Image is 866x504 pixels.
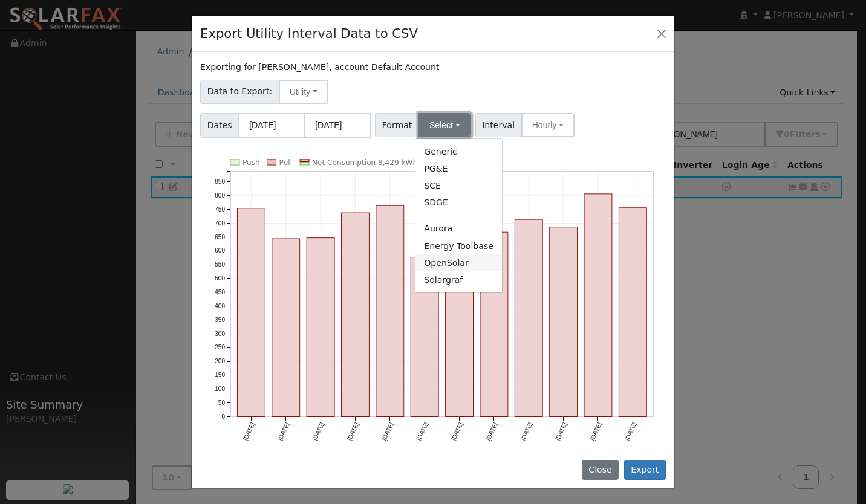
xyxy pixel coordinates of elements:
rect: onclick="" [307,237,334,416]
h4: Export Utility Interval Data to CSV [200,24,418,44]
a: OpenSolar [415,254,502,271]
text: [DATE] [277,421,291,441]
span: Interval [475,113,522,137]
text: 800 [215,192,225,199]
text: [DATE] [554,421,568,441]
rect: onclick="" [550,227,578,417]
span: Format [375,113,419,137]
a: Generic [415,143,502,160]
a: Energy Toolbase [415,237,502,254]
text: 100 [215,386,225,392]
rect: onclick="" [515,219,542,416]
a: PG&E [415,160,502,177]
text: Pull [279,158,292,167]
rect: onclick="" [411,257,438,416]
button: Utility [279,80,328,104]
text: [DATE] [242,421,256,441]
text: 50 [218,399,226,406]
button: Close [653,25,670,42]
rect: onclick="" [584,194,612,417]
text: [DATE] [623,421,637,441]
text: [DATE] [311,421,325,441]
a: Solargraf [415,271,502,288]
rect: onclick="" [238,208,265,417]
rect: onclick="" [272,239,300,417]
text: [DATE] [485,421,499,441]
rect: onclick="" [619,208,647,417]
a: SCE [415,178,502,195]
button: Close [582,460,619,480]
label: Exporting for [PERSON_NAME], account Default Account [200,61,439,74]
text: 250 [215,344,225,351]
text: [DATE] [415,421,429,441]
text: Net Consumption 8,429 kWh [312,158,417,167]
text: 450 [215,289,225,296]
text: 750 [215,206,225,213]
text: Push [243,158,260,167]
text: 300 [215,330,225,337]
text: 0 [222,413,226,420]
a: Aurora [415,221,502,237]
text: 150 [215,372,225,378]
rect: onclick="" [342,213,370,416]
text: 200 [215,358,225,364]
button: Export [624,460,666,480]
span: Dates [200,113,239,138]
text: 850 [215,178,225,185]
text: [DATE] [589,421,603,441]
text: 650 [215,233,225,240]
button: Hourly [521,113,575,137]
text: [DATE] [450,421,464,441]
text: 400 [215,303,225,309]
text: 500 [215,275,225,282]
rect: onclick="" [376,205,404,416]
span: Data to Export: [200,80,279,104]
text: 600 [215,247,225,254]
text: [DATE] [519,421,533,441]
button: Select [418,113,471,137]
a: SDGE [415,195,502,212]
text: [DATE] [346,421,360,441]
text: 550 [215,261,225,268]
text: 700 [215,219,225,226]
rect: onclick="" [446,231,474,417]
rect: onclick="" [480,232,508,416]
text: [DATE] [381,421,395,441]
text: 350 [215,316,225,323]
